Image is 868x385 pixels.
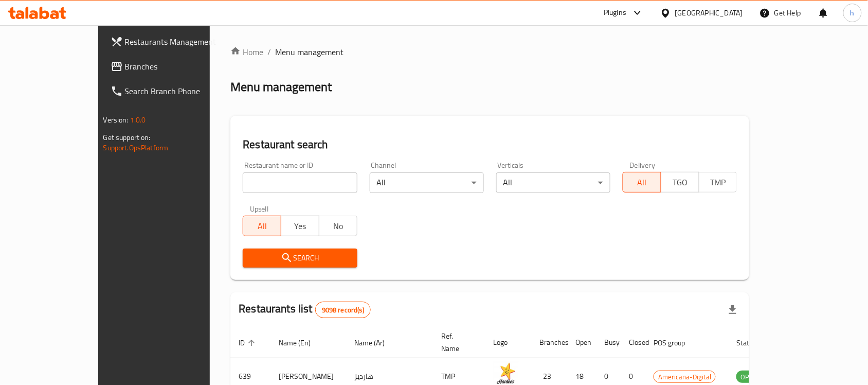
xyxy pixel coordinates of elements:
th: Branches [531,327,567,358]
span: ID [239,337,258,349]
button: TMP [699,172,737,192]
th: Closed [621,327,645,358]
span: Branches [125,60,235,73]
span: Get support on: [103,131,151,144]
a: Support.OpsPlatform [103,141,169,154]
span: Americana-Digital [654,371,715,383]
div: Total records count [315,302,371,318]
h2: Restaurants list [239,301,371,318]
li: / [267,46,271,58]
span: Ref. Name [441,330,473,355]
span: Yes [285,219,315,234]
span: All [627,175,657,190]
button: TGO [661,172,699,192]
span: TMP [703,175,733,190]
h2: Restaurant search [243,137,737,152]
div: Export file [720,297,745,322]
a: Restaurants Management [102,29,243,54]
a: Home [230,46,263,58]
h2: Menu management [230,79,332,95]
span: OPEN [736,371,762,383]
div: All [496,172,610,193]
button: All [623,172,661,192]
span: Name (Ar) [354,337,398,349]
span: Search Branch Phone [125,85,235,97]
label: Delivery [630,162,656,169]
button: Yes [281,216,319,236]
span: Status [736,337,770,349]
span: 9098 record(s) [316,305,370,315]
th: Busy [596,327,621,358]
span: No [323,219,353,234]
span: 1.0.0 [130,113,146,127]
button: All [243,216,281,236]
th: Logo [485,327,531,358]
span: All [247,219,277,234]
a: Branches [102,54,243,79]
input: Search for restaurant name or ID.. [243,172,357,193]
nav: breadcrumb [230,46,749,58]
div: Plugins [604,7,626,19]
th: Open [567,327,596,358]
span: Name (En) [279,337,324,349]
div: All [370,172,484,193]
button: Search [243,249,357,268]
span: TGO [665,175,695,190]
div: [GEOGRAPHIC_DATA] [675,7,743,19]
span: Menu management [275,46,343,58]
span: POS group [654,337,698,349]
span: Version: [103,113,129,127]
a: Search Branch Phone [102,79,243,103]
span: Search [251,252,349,265]
span: h [851,7,855,19]
span: Restaurants Management [125,36,235,48]
button: No [319,216,357,236]
label: Upsell [250,205,269,213]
